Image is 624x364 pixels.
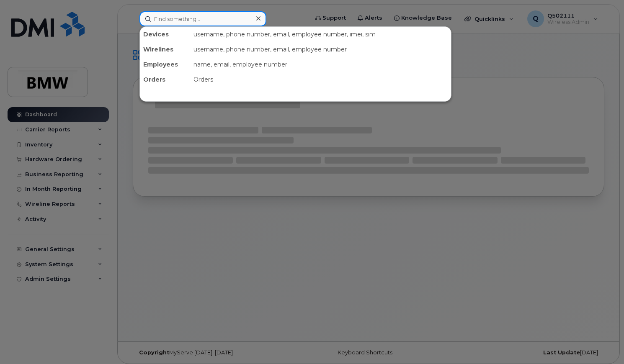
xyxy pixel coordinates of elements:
div: Devices [140,27,190,42]
div: name, email, employee number [190,57,451,72]
div: username, phone number, email, employee number, imei, sim [190,27,451,42]
div: Employees [140,57,190,72]
div: Orders [190,72,451,87]
div: Orders [140,72,190,87]
div: username, phone number, email, employee number [190,42,451,57]
div: Wirelines [140,42,190,57]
